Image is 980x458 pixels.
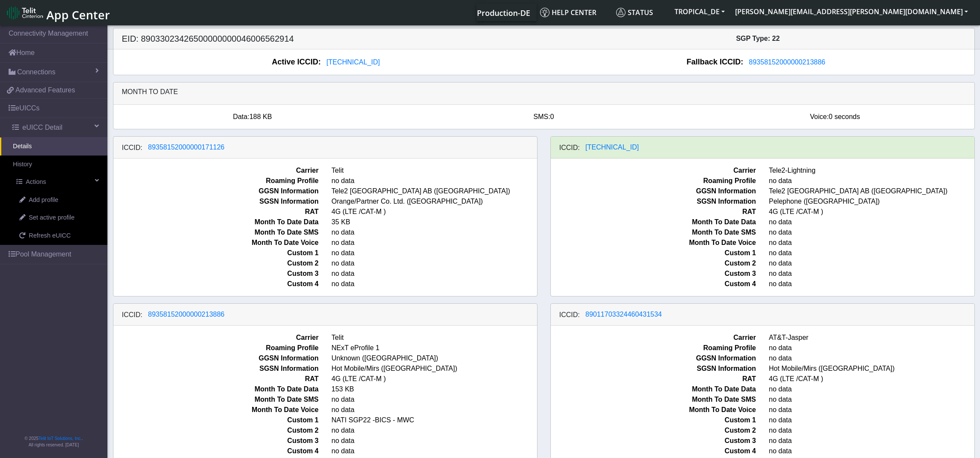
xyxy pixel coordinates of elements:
[107,394,325,405] span: Month To Date SMS
[533,113,550,120] span: SMS:
[22,122,62,133] span: eUICC Detail
[15,85,75,95] span: Advanced Features
[687,56,743,68] span: Fallback ICCID:
[325,446,543,456] span: no data
[325,384,543,394] span: 153 KB
[325,207,543,217] span: 4G (LTE /CAT-M )
[249,113,272,120] span: 188 KB
[540,8,550,17] img: knowledge.svg
[26,177,46,187] span: Actions
[544,363,763,374] span: SGSN Information
[325,227,543,238] span: no data
[325,363,543,374] span: Hot Mobile/Mirs ([GEOGRAPHIC_DATA])
[544,405,763,415] span: Month To Date Voice
[321,57,385,68] button: [TECHNICAL_ID]
[544,446,763,456] span: Custom 4
[107,207,325,217] span: RAT
[550,113,554,120] span: 0
[544,269,763,279] span: Custom 3
[730,4,973,19] button: [PERSON_NAME][EMAIL_ADDRESS][PERSON_NAME][DOMAIN_NAME]
[544,374,763,384] span: RAT
[544,238,763,248] span: Month To Date Voice
[29,213,74,223] span: Set active profile
[107,405,325,415] span: Month To Date Voice
[544,227,763,238] span: Month To Date SMS
[325,405,543,415] span: no data
[544,343,763,353] span: Roaming Profile
[107,446,325,456] span: Custom 4
[6,227,107,245] a: Refresh eUICC
[148,311,225,318] span: 89358152000000213886
[107,384,325,394] span: Month To Date Data
[327,58,380,66] span: [TECHNICAL_ID]
[107,248,325,258] span: Custom 1
[17,67,55,77] span: Connections
[736,35,780,42] span: SGP Type: 22
[544,384,763,394] span: Month To Date Data
[107,258,325,269] span: Custom 2
[810,113,829,120] span: Voice:
[107,227,325,238] span: Month To Date SMS
[325,394,543,405] span: no data
[116,34,544,44] h5: EID: 89033023426500000000046006562914
[325,269,543,279] span: no data
[107,196,325,207] span: SGSN Information
[3,173,107,191] a: Actions
[107,353,325,363] span: GGSN Information
[272,56,321,68] span: Active ICCID:
[544,436,763,446] span: Custom 3
[616,8,653,17] span: Status
[325,425,543,436] span: no data
[325,165,543,176] span: Telit
[107,374,325,384] span: RAT
[122,88,966,96] h6: Month to date
[107,363,325,374] span: SGSN Information
[559,144,580,152] h6: ICCID:
[325,258,543,269] span: no data
[580,142,644,153] button: [TECHNICAL_ID]
[107,186,325,196] span: GGSN Information
[613,4,669,21] a: Status
[544,333,763,343] span: Carrier
[107,238,325,248] span: Month To Date Voice
[107,165,325,176] span: Carrier
[325,217,543,227] span: 35 KB
[107,415,325,425] span: Custom 1
[325,176,543,186] span: no data
[669,4,730,19] button: TROPICAL_DE
[107,333,325,343] span: Carrier
[29,195,58,205] span: Add profile
[107,436,325,446] span: Custom 3
[616,8,626,17] img: status.svg
[122,311,143,319] h6: ICCID:
[7,3,109,22] a: App Center
[143,309,230,320] button: 89358152000000213886
[107,269,325,279] span: Custom 3
[544,165,763,176] span: Carrier
[107,425,325,436] span: Custom 2
[39,436,82,441] a: Telit IoT Solutions, Inc.
[544,425,763,436] span: Custom 2
[580,309,668,320] button: 89011703324460431534
[476,4,530,21] a: Your current platform instance
[6,191,107,209] a: Add profile
[544,176,763,186] span: Roaming Profile
[325,374,543,384] span: 4G (LTE /CAT-M )
[544,207,763,217] span: RAT
[544,415,763,425] span: Custom 1
[749,58,825,66] span: 89358152000000213886
[586,144,639,151] span: [TECHNICAL_ID]
[544,258,763,269] span: Custom 2
[544,196,763,207] span: SGSN Information
[537,4,613,21] a: Help center
[544,279,763,289] span: Custom 4
[325,436,543,446] span: no data
[544,394,763,405] span: Month To Date SMS
[829,113,860,120] span: 0 seconds
[29,231,71,241] span: Refresh eUICC
[586,311,662,318] span: 89011703324460431534
[544,353,763,363] span: GGSN Information
[107,343,325,353] span: Roaming Profile
[325,196,543,207] span: Orange/Partner Co. Ltd. ([GEOGRAPHIC_DATA])
[325,333,543,343] span: Telit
